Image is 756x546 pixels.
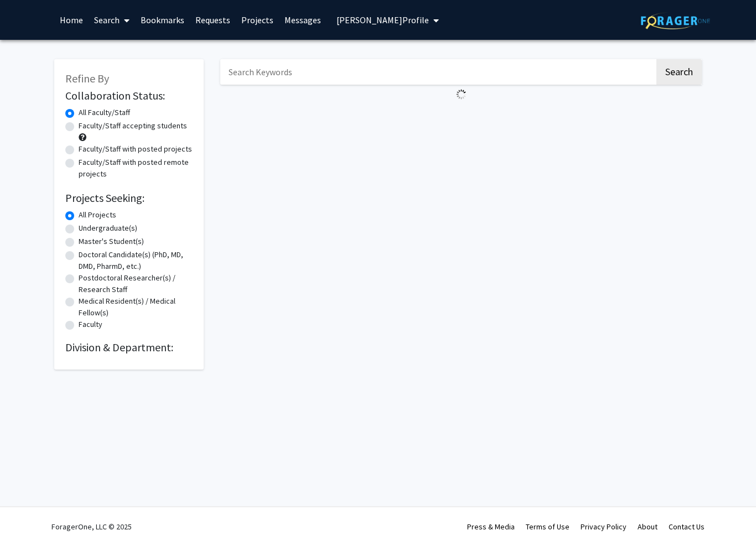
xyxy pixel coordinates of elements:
[79,107,130,118] label: All Faculty/Staff
[79,157,193,180] label: Faculty/Staff with posted remote projects
[135,1,190,39] a: Bookmarks
[89,1,135,39] a: Search
[581,522,626,532] a: Privacy Policy
[638,522,657,532] a: About
[236,1,279,39] a: Projects
[79,143,192,155] label: Faculty/Staff with posted projects
[467,522,515,532] a: Press & Media
[51,507,132,546] div: ForagerOne, LLC © 2025
[79,236,144,247] label: Master's Student(s)
[65,341,193,354] h2: Division & Department:
[79,295,193,319] label: Medical Resident(s) / Medical Fellow(s)
[279,1,327,39] a: Messages
[669,522,705,532] a: Contact Us
[656,59,702,85] button: Search
[54,1,89,39] a: Home
[220,59,655,85] input: Search Keywords
[79,249,193,272] label: Doctoral Candidate(s) (PhD, MD, DMD, PharmD, etc.)
[65,71,109,85] span: Refine By
[190,1,236,39] a: Requests
[65,89,193,102] h2: Collaboration Status:
[452,85,471,104] img: Loading
[79,272,193,295] label: Postdoctoral Researcher(s) / Research Staff
[526,522,569,532] a: Terms of Use
[336,14,429,25] span: [PERSON_NAME] Profile
[220,104,702,129] nav: Page navigation
[79,319,102,330] label: Faculty
[641,12,710,29] img: ForagerOne Logo
[79,222,137,234] label: Undergraduate(s)
[79,120,187,132] label: Faculty/Staff accepting students
[79,209,116,221] label: All Projects
[65,191,193,205] h2: Projects Seeking:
